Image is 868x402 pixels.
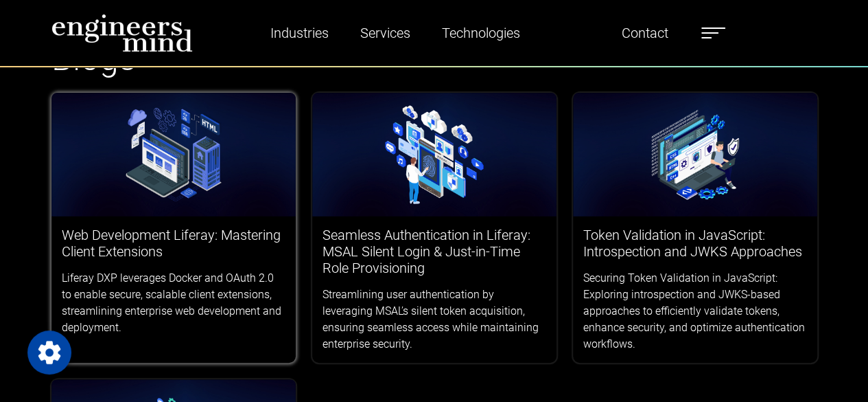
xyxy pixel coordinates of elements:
[312,147,556,363] a: Seamless Authentication in Liferay: MSAL Silent Login & Just-in-Time Role ProvisioningStreamlinin...
[355,17,416,49] a: Services
[62,270,285,336] p: Liferay DXP leverages Docker and OAuth 2.0 to enable secure, scalable client extensions, streamli...
[573,147,817,363] a: Token Validation in JavaScript: Introspection and JWKS ApproachesSecuring Token Validation in Jav...
[51,14,193,52] img: logo
[583,227,807,260] h3: Token Validation in JavaScript: Introspection and JWKS Approaches
[62,227,285,260] h3: Web Development Liferay: Mastering Client Extensions
[312,93,556,216] img: logos
[616,17,674,49] a: Contact
[583,270,807,353] p: Securing Token Validation in JavaScript: Exploring introspection and JWKS-based approaches to eff...
[436,17,526,49] a: Technologies
[51,147,296,346] a: Web Development Liferay: Mastering Client ExtensionsLiferay DXP leverages Docker and OAuth 2.0 to...
[573,93,817,216] img: logos
[322,287,546,353] p: Streamlining user authentication by leveraging MSAL’s silent token acquisition, ensuring seamless...
[322,227,546,276] h3: Seamless Authentication in Liferay: MSAL Silent Login & Just-in-Time Role Provisioning
[265,17,334,49] a: Industries
[51,93,296,216] img: logos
